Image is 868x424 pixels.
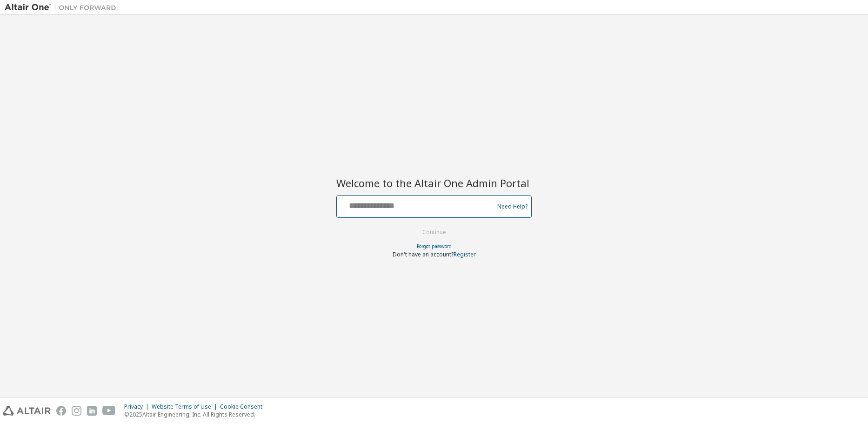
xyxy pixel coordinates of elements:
a: Need Help? [497,206,527,207]
img: altair_logo.svg [3,406,51,416]
span: Don't have an account? [393,250,454,258]
h2: Welcome to the Altair One Admin Portal [336,176,532,189]
a: Forgot password [417,243,452,249]
img: facebook.svg [56,406,66,416]
div: Privacy [124,403,152,411]
p: © 2025 Altair Engineering, Inc. All Rights Reserved. [124,411,268,418]
img: linkedin.svg [87,406,97,416]
a: Register [454,250,476,258]
div: Website Terms of Use [152,403,220,411]
img: instagram.svg [72,406,81,416]
img: youtube.svg [102,406,116,416]
div: Cookie Consent [220,403,268,411]
img: Altair One [5,3,121,12]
